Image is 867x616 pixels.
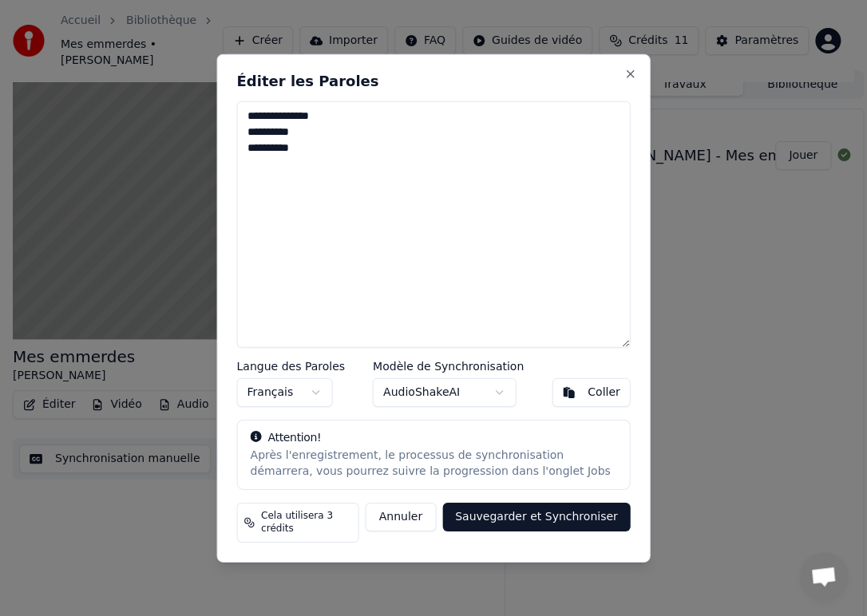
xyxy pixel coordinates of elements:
[236,360,345,371] label: Langue des Paroles
[366,502,436,531] button: Annuler
[236,74,630,89] h2: Éditer les Paroles
[250,429,616,445] div: Attention!
[250,447,616,479] div: Après l'enregistrement, le processus de synchronisation démarrera, vous pourrez suivre la progres...
[373,360,524,371] label: Modèle de Synchronisation
[588,384,620,400] div: Coller
[442,502,631,531] button: Sauvegarder et Synchroniser
[552,377,631,406] button: Coller
[261,509,352,535] span: Cela utilisera 3 crédits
